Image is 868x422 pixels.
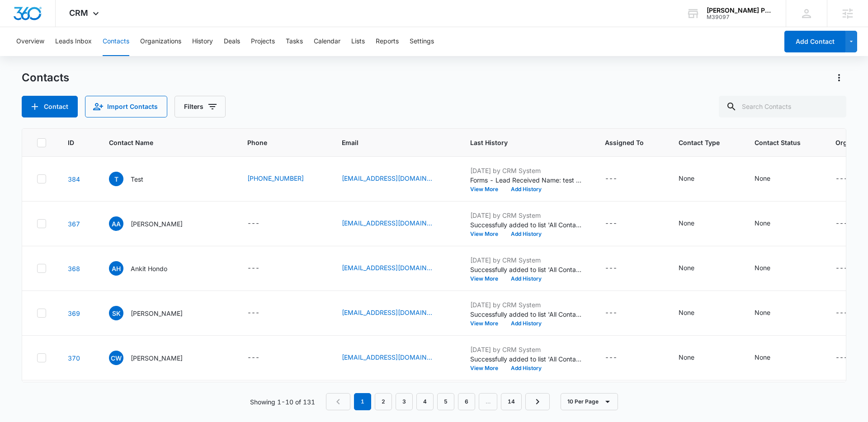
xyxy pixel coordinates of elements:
[247,308,259,319] div: ---
[707,7,773,14] div: account name
[755,218,787,229] div: Contact Status - None - Select to Edit Field
[470,265,583,274] p: Successfully added to list 'All Contacts'.
[286,27,303,56] button: Tasks
[470,220,583,230] p: Successfully added to list 'All Contacts'.
[679,263,694,272] div: None
[605,308,617,319] div: ---
[109,261,123,276] span: AH
[247,218,276,229] div: Phone - - Select to Edit Field
[251,27,275,56] button: Projects
[679,138,720,147] span: Contact Type
[679,218,711,229] div: Contact Type - None - Select to Edit Field
[679,173,694,183] div: None
[131,353,183,363] p: [PERSON_NAME]
[131,309,183,318] p: [PERSON_NAME]
[247,308,276,319] div: Phone - - Select to Edit Field
[131,264,167,273] p: Ankit Hondo
[505,276,548,281] button: Add History
[68,309,80,317] a: Navigate to contact details page for Shamshuddin Kalwani
[505,321,548,326] button: Add History
[247,173,320,184] div: Phone - 3334445555 - Select to Edit Field
[755,308,770,317] div: None
[247,218,259,229] div: ---
[605,173,617,184] div: ---
[707,14,773,20] div: account id
[470,354,583,364] p: Successfully added to list 'All Contacts'.
[501,393,522,410] a: Page 14
[410,27,434,56] button: Settings
[605,218,617,229] div: ---
[224,27,240,56] button: Deals
[109,216,123,231] span: AA
[470,187,505,192] button: View More
[605,218,633,229] div: Assigned To - - Select to Edit Field
[679,218,694,228] div: None
[679,352,694,362] div: None
[342,352,448,363] div: Email - chrisxj2016@gmail.com - Select to Edit Field
[470,345,583,354] p: [DATE] by CRM System
[755,352,787,363] div: Contact Status - None - Select to Edit Field
[835,308,848,319] div: ---
[605,138,644,147] span: Assigned To
[470,175,583,185] p: Forms - Lead Received Name: test Email: [EMAIL_ADDRESS][DOMAIN_NAME] Phone: [PHONE_NUMBER] How ca...
[605,173,633,184] div: Assigned To - - Select to Edit Field
[470,255,583,265] p: [DATE] by CRM System
[470,321,505,326] button: View More
[342,263,432,272] a: [EMAIL_ADDRESS][DOMAIN_NAME]
[68,220,80,228] a: Navigate to contact details page for Ashraf Ali
[16,27,44,56] button: Overview
[679,263,711,274] div: Contact Type - None - Select to Edit Field
[351,27,365,56] button: Lists
[605,352,633,363] div: Assigned To - - Select to Edit Field
[458,393,475,410] a: Page 6
[470,231,505,237] button: View More
[250,397,315,407] p: Showing 1-10 of 131
[68,354,80,362] a: Navigate to contact details page for Chris William
[835,173,848,184] div: ---
[605,263,633,274] div: Assigned To - - Select to Edit Field
[109,351,199,365] div: Contact Name - Chris William - Select to Edit Field
[437,393,454,410] a: Page 5
[375,393,392,410] a: Page 2
[832,70,846,85] button: Actions
[109,306,123,320] span: SK
[679,308,711,319] div: Contact Type - None - Select to Edit Field
[247,352,276,363] div: Phone - - Select to Edit Field
[314,27,340,56] button: Calendar
[247,263,276,274] div: Phone - - Select to Edit Field
[109,138,212,147] span: Contact Name
[192,27,213,56] button: History
[140,27,181,56] button: Organizations
[755,263,787,274] div: Contact Status - None - Select to Edit Field
[755,173,770,183] div: None
[416,393,434,410] a: Page 4
[131,174,143,184] p: Test
[470,166,583,175] p: [DATE] by CRM System
[719,96,846,117] input: Search Contacts
[470,309,583,319] p: Successfully added to list 'All Contacts'.
[755,173,787,184] div: Contact Status - None - Select to Edit Field
[755,352,770,362] div: None
[835,352,864,363] div: Organization - - Select to Edit Field
[342,308,432,317] a: [EMAIL_ADDRESS][DOMAIN_NAME]
[109,216,199,231] div: Contact Name - Ashraf Ali - Select to Edit Field
[247,138,307,147] span: Phone
[342,173,448,184] div: Email - Test@test.com - Select to Edit Field
[109,306,199,320] div: Contact Name - Shamshuddin Kalwani - Select to Edit Field
[679,352,711,363] div: Contact Type - None - Select to Edit Field
[109,261,184,276] div: Contact Name - Ankit Hondo - Select to Edit Field
[835,218,864,229] div: Organization - - Select to Edit Field
[470,211,583,220] p: [DATE] by CRM System
[354,393,371,410] em: 1
[679,173,711,184] div: Contact Type - None - Select to Edit Field
[376,27,399,56] button: Reports
[69,8,88,18] span: CRM
[247,263,259,274] div: ---
[835,218,848,229] div: ---
[605,308,633,319] div: Assigned To - - Select to Edit Field
[835,263,848,274] div: ---
[755,308,787,319] div: Contact Status - None - Select to Edit Field
[605,352,617,363] div: ---
[755,263,770,272] div: None
[470,276,505,281] button: View More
